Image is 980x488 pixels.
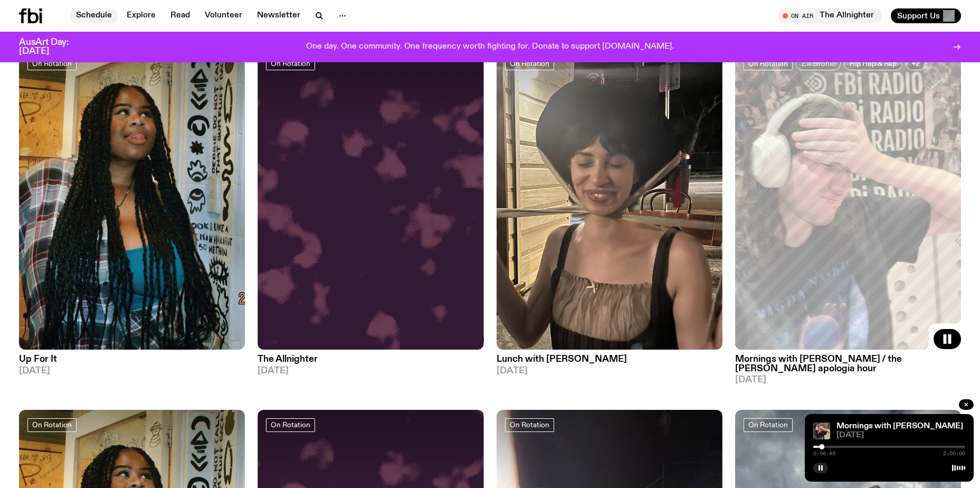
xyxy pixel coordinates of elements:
span: On Rotation [32,60,72,68]
span: [DATE] [19,367,245,376]
a: Lunch with [PERSON_NAME][DATE] [497,350,722,375]
span: Electronic [802,60,835,68]
a: Up For It[DATE] [19,350,245,375]
a: Explore [120,8,162,23]
span: 2:00:00 [943,451,965,456]
button: Support Us [891,8,961,23]
a: On Rotation [744,57,793,70]
span: +2 [911,60,920,68]
span: [DATE] [735,376,961,384]
span: On Rotation [748,421,788,429]
a: Mornings with [PERSON_NAME] / the [PERSON_NAME] apologia hour[DATE] [735,350,961,384]
button: On AirThe Allnighter [777,8,882,23]
a: The Allnighter[DATE] [258,350,483,375]
span: [DATE] [258,367,483,376]
span: On Rotation [271,60,310,68]
a: Hip Hop & Rap [844,57,902,70]
span: [DATE] [836,431,965,439]
a: On Rotation [505,418,554,432]
p: One day. One community. One frequency worth fighting for. Donate to support [DOMAIN_NAME]. [306,42,674,52]
span: 0:06:45 [813,451,835,456]
a: On Rotation [744,418,793,432]
span: On Rotation [32,421,72,429]
a: Volunteer [198,8,249,23]
a: On Rotation [505,57,554,70]
a: Read [164,8,196,23]
span: On Rotation [748,60,788,68]
h3: Lunch with [PERSON_NAME] [497,355,722,364]
span: Support Us [897,11,940,21]
a: On Rotation [27,57,77,70]
span: On Rotation [271,421,310,429]
a: On Rotation [266,57,315,70]
button: +2 [906,57,926,70]
img: Ify - a Brown Skin girl with black braided twists, looking up to the side with her tongue stickin... [19,48,245,350]
img: Jim in the studio with their hand on their forehead. [813,423,830,439]
h3: Up For It [19,355,245,364]
span: On Rotation [510,421,549,429]
a: Schedule [70,8,118,23]
a: Newsletter [251,8,307,23]
a: On Rotation [27,418,77,432]
span: Hip Hop & Rap [850,60,897,68]
span: [DATE] [497,367,722,376]
h3: Mornings with [PERSON_NAME] / the [PERSON_NAME] apologia hour [735,355,961,373]
a: On Rotation [266,418,315,432]
span: On Rotation [510,60,549,68]
a: Electronic [796,57,841,70]
h3: AusArt Day: [DATE] [19,38,87,56]
h3: The Allnighter [258,355,483,364]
